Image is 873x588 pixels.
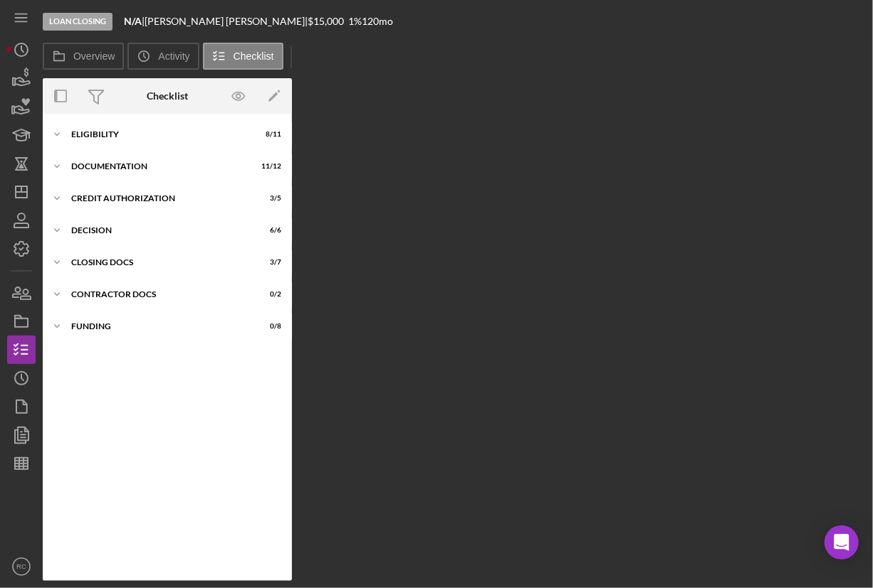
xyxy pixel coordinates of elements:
[71,194,246,203] div: CREDIT AUTHORIZATION
[16,563,26,571] text: RC
[71,258,246,267] div: CLOSING DOCS
[158,50,189,62] label: Activity
[145,16,308,27] div: [PERSON_NAME] [PERSON_NAME] |
[124,15,142,27] b: N/A
[256,322,281,331] div: 0 / 8
[147,90,188,102] div: Checklist
[71,162,246,171] div: Documentation
[124,16,145,27] div: |
[256,258,281,267] div: 3 / 7
[362,16,393,27] div: 120 mo
[825,525,859,560] div: Open Intercom Messenger
[256,226,281,235] div: 6 / 6
[256,290,281,299] div: 0 / 2
[43,43,124,70] button: Overview
[256,194,281,203] div: 3 / 5
[43,13,113,31] div: Loan Closing
[73,50,115,62] label: Overview
[256,130,281,139] div: 8 / 11
[71,130,246,139] div: Eligibility
[71,290,246,299] div: Contractor Docs
[203,43,283,70] button: Checklist
[7,552,36,581] button: RC
[234,50,274,62] label: Checklist
[348,16,362,27] div: 1 %
[127,43,199,70] button: Activity
[256,162,281,171] div: 11 / 12
[308,15,344,27] span: $15,000
[71,322,246,331] div: Funding
[71,226,246,235] div: Decision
